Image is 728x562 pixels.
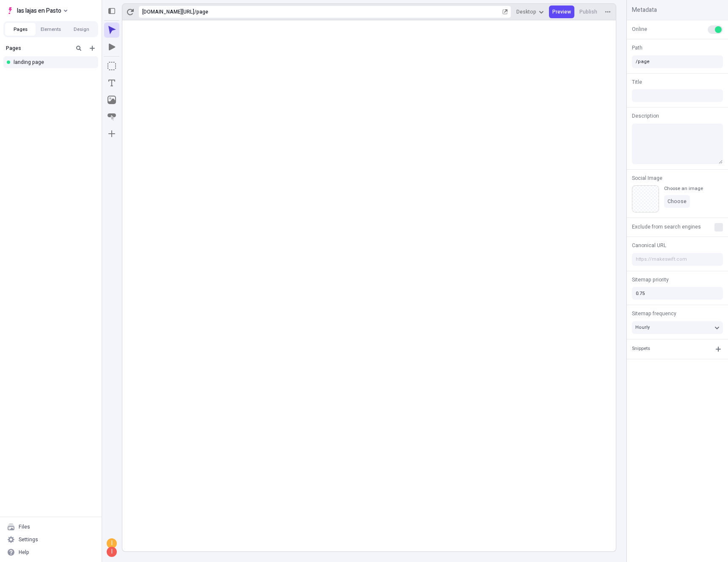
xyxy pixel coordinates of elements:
div: landing page [14,59,91,66]
span: Description [632,112,659,120]
span: Path [632,44,643,52]
div: i [108,539,116,548]
div: [URL][DOMAIN_NAME] [142,8,194,15]
div: page [196,8,501,15]
button: Publish [576,6,601,18]
button: Text [104,75,119,91]
span: Choose [667,198,687,205]
input: https://makeswift.com [632,253,723,266]
span: Sitemap priority [632,276,669,284]
button: Hourly [632,321,723,334]
div: Settings [19,536,38,543]
div: Files [19,523,30,530]
span: Hourly [635,324,650,331]
button: Design [66,23,97,36]
span: Canonical URL [632,242,666,249]
button: Choose [664,195,690,208]
div: Pages [6,45,70,52]
span: Social Image [632,174,662,182]
button: Add new [87,43,97,53]
button: Button [104,109,119,124]
div: Choose an image [664,185,703,192]
button: Box [104,58,119,74]
span: Publish [579,8,597,15]
button: Desktop [513,6,547,18]
span: Exclude from search engines [632,223,701,231]
div: Snippets [632,345,650,353]
button: Pages [5,23,36,36]
div: i [108,548,116,556]
span: Desktop [516,8,536,15]
span: las lajas en Pasto [17,6,61,16]
span: Sitemap frequency [632,310,676,317]
div: Help [19,549,29,556]
span: Online [632,25,647,33]
div: / [194,8,196,15]
button: Image [104,92,119,107]
button: Preview [549,6,574,18]
button: Select site [3,4,71,17]
button: Elements [36,23,66,36]
span: Title [632,78,642,86]
span: Preview [552,8,571,15]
